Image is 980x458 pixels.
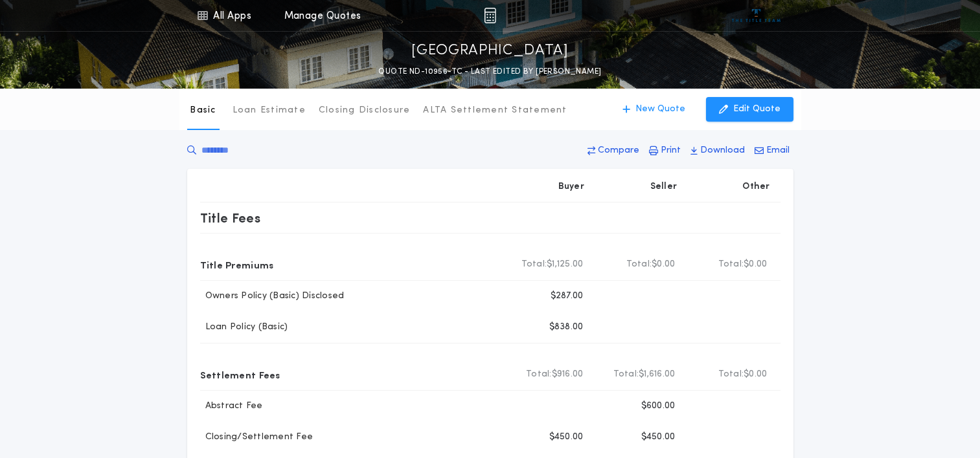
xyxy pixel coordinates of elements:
p: $600.00 [641,400,676,413]
p: Abstract Fee [200,400,263,413]
p: Owners Policy (Basic) Disclosed [200,290,345,303]
b: Total: [613,368,639,381]
p: Title Fees [200,208,261,228]
p: Compare [598,144,639,157]
p: Title Premiums [200,254,274,275]
button: Download [687,139,749,162]
p: QUOTE ND-10956-TC - LAST EDITED BY [PERSON_NAME] [378,65,601,78]
button: Compare [584,139,643,162]
p: Download [700,144,745,157]
p: Loan Policy (Basic) [200,321,288,334]
p: Seller [650,180,678,193]
p: ALTA Settlement Statement [423,104,567,117]
button: Print [645,139,685,162]
p: Loan Estimate [233,104,306,117]
img: vs-icon [732,9,781,22]
p: Buyer [558,180,584,193]
p: Closing Disclosure [319,104,411,117]
span: $916.00 [552,368,584,381]
p: $287.00 [551,290,584,303]
p: Edit Quote [733,103,781,116]
span: $1,616.00 [639,368,675,381]
p: Basic [190,104,216,117]
p: $450.00 [641,431,676,444]
b: Total: [526,368,552,381]
p: Settlement Fees [200,364,280,385]
span: $1,125.00 [547,258,583,271]
b: Total: [626,258,652,271]
button: New Quote [610,97,698,122]
p: [GEOGRAPHIC_DATA] [411,41,569,61]
b: Total: [521,258,547,271]
p: New Quote [635,103,685,116]
p: Print [661,144,681,157]
span: $0.00 [652,258,675,271]
img: img [484,8,496,23]
button: Edit Quote [706,97,793,122]
b: Total: [718,368,744,381]
span: $0.00 [744,258,767,271]
p: $450.00 [549,431,584,444]
p: Email [766,144,790,157]
span: $0.00 [744,368,767,381]
p: Other [742,180,769,193]
b: Total: [718,258,744,271]
button: Email [751,139,793,162]
p: Closing/Settlement Fee [200,431,313,444]
p: $838.00 [549,321,584,334]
